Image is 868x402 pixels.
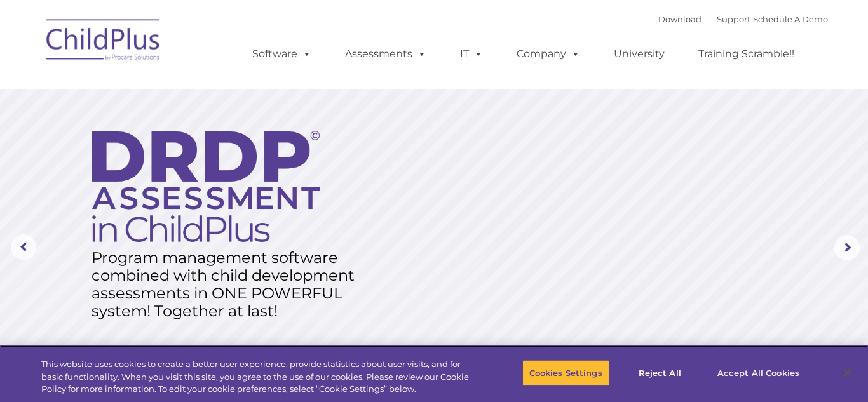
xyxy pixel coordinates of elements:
[686,41,807,67] a: Training Scramble!!
[447,41,496,67] a: IT
[177,84,215,93] span: Last name
[92,131,320,242] img: DRDP Assessment in ChildPlus
[658,14,702,24] a: Download
[753,14,828,24] a: Schedule A Demo
[834,359,862,387] button: Close
[240,41,324,67] a: Software
[658,14,828,24] font: |
[40,10,167,74] img: ChildPlus by Procare Solutions
[522,359,609,386] button: Cookies Settings
[504,41,593,67] a: Company
[620,359,700,386] button: Reject All
[41,358,477,396] div: This website uses cookies to create a better user experience, provide statistics about user visit...
[332,41,439,67] a: Assessments
[717,14,750,24] a: Support
[601,41,677,67] a: University
[177,136,231,145] span: Phone number
[92,249,369,320] rs-layer: Program management software combined with child development assessments in ONE POWERFUL system! T...
[710,359,806,386] button: Accept All Cookies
